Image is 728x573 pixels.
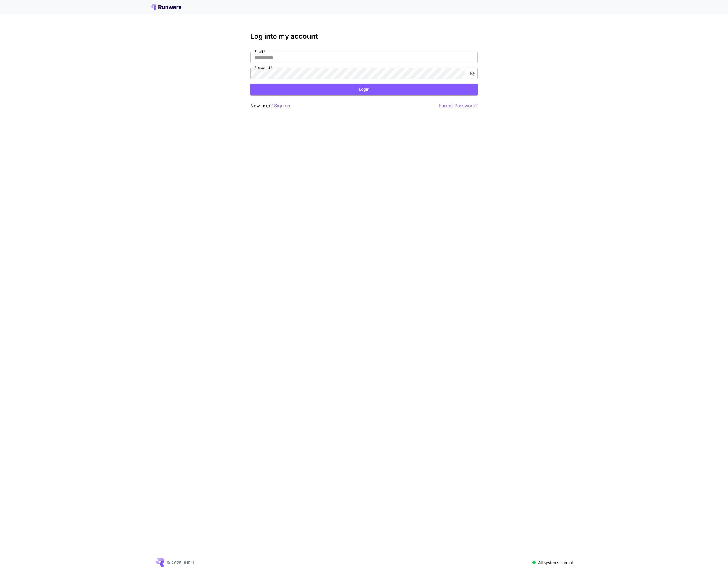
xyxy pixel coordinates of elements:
[254,49,265,54] label: Email
[167,560,194,566] p: © 2025, [URL]
[439,102,478,109] button: Forgot Password?
[538,560,573,566] p: All systems normal
[250,32,478,40] h3: Log into my account
[274,102,290,109] button: Sign up
[250,84,478,95] button: Login
[467,68,477,79] button: toggle password visibility
[250,102,290,109] p: New user?
[254,65,272,70] label: Password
